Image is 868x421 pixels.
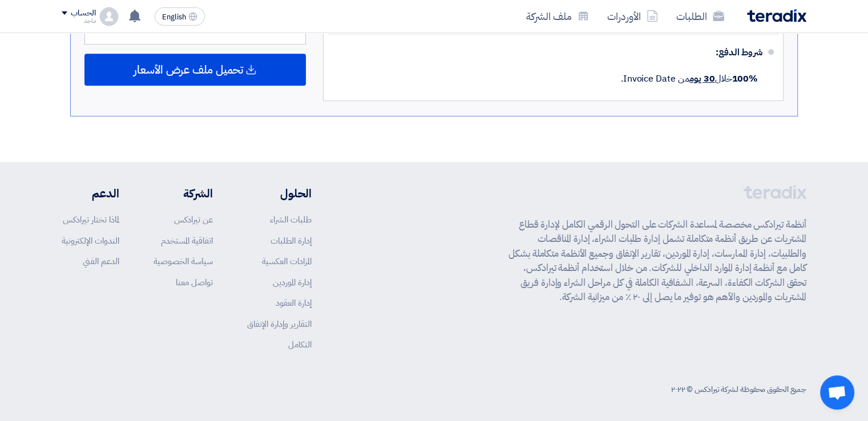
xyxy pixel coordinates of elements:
[162,13,186,21] span: English
[62,185,119,202] li: الدعم
[154,255,213,268] a: سياسة الخصوصية
[247,185,312,202] li: الحلول
[62,18,95,24] div: ماجد
[621,72,758,86] span: خلال من Invoice Date.
[667,3,733,30] a: الطلبات
[176,276,213,289] a: تواصل معنا
[671,383,806,395] div: جميع الحقوق محفوظة لشركة تيرادكس © ٢٠٢٢
[732,72,758,86] strong: 100%
[820,375,854,410] a: Open chat
[262,255,312,268] a: المزادات العكسية
[288,338,312,351] a: التكامل
[83,255,119,268] a: الدعم الفني
[273,276,312,289] a: إدارة الموردين
[270,213,312,226] a: طلبات الشراء
[71,9,95,18] div: الحساب
[747,9,806,22] img: Teradix logo
[100,7,118,26] img: profile_test.png
[517,3,598,30] a: ملف الشركة
[276,297,312,309] a: إدارة العقود
[346,39,762,66] div: شروط الدفع:
[247,318,312,330] a: التقارير وإدارة الإنفاق
[271,234,312,247] a: إدارة الطلبات
[155,7,205,26] button: English
[161,234,213,247] a: اتفاقية المستخدم
[598,3,667,30] a: الأوردرات
[154,185,213,202] li: الشركة
[508,217,806,305] p: أنظمة تيرادكس مخصصة لمساعدة الشركات على التحول الرقمي الكامل لإدارة قطاع المشتريات عن طريق أنظمة ...
[62,234,119,247] a: الندوات الإلكترونية
[134,64,243,75] span: تحميل ملف عرض الأسعار
[63,213,119,226] a: لماذا تختار تيرادكس
[689,72,714,86] u: 30 يوم
[174,213,213,226] a: عن تيرادكس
